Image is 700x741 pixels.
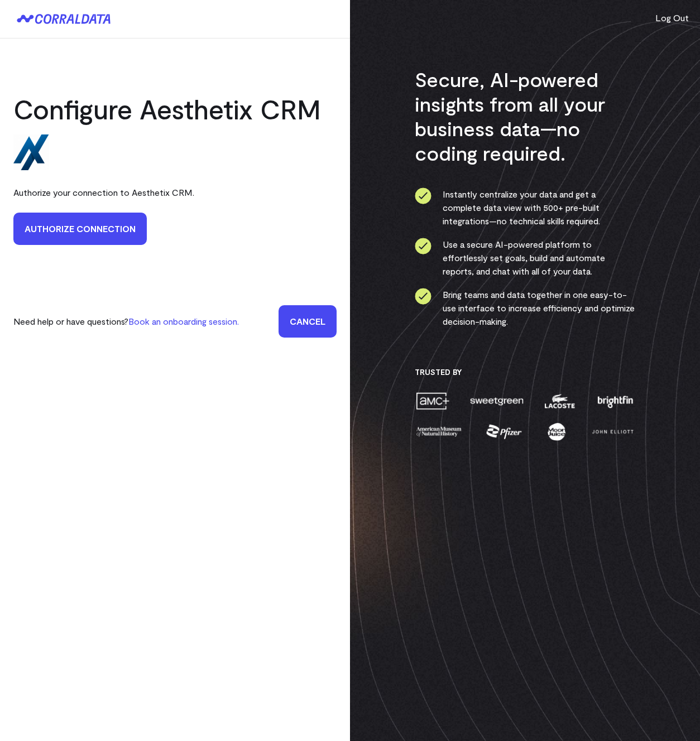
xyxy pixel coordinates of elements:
li: Use a secure AI-powered platform to effortlessly set goals, build and automate reports, and chat ... [415,238,635,278]
div: Authorize your connection to Aesthetix CRM. [13,179,337,206]
a: Book an onboarding session. [128,316,239,326]
img: john-elliott-25751c40.png [590,422,635,441]
img: ico-check-circle-4b19435c.svg [415,288,431,305]
h3: Secure, AI-powered insights from all your business data—no coding required. [415,67,635,165]
img: sweetgreen-1d1fb32c.png [469,391,525,411]
img: lacoste-7a6b0538.png [543,391,576,411]
li: Bring teams and data together in one easy-to-use interface to increase efficiency and optimize de... [415,288,635,328]
img: ico-check-circle-4b19435c.svg [415,238,431,254]
h2: Configure Aesthetix CRM [13,92,337,126]
img: moon-juice-c312e729.png [545,422,568,441]
img: aesthetix_crm-416afc8b.png [13,134,49,170]
li: Instantly centralize your data and get a complete data view with 500+ pre-built integrations—no t... [415,187,635,228]
button: Log Out [655,11,689,25]
a: Cancel [279,305,337,338]
img: ico-check-circle-4b19435c.svg [415,187,431,204]
a: Authorize Connection [13,213,147,245]
img: amnh-5afada46.png [415,422,463,441]
img: pfizer-e137f5fc.png [485,422,524,441]
p: Need help or have questions? [13,315,239,328]
h3: Trusted By [415,367,635,377]
img: amc-0b11a8f1.png [415,391,450,411]
img: brightfin-a251e171.png [595,391,635,411]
